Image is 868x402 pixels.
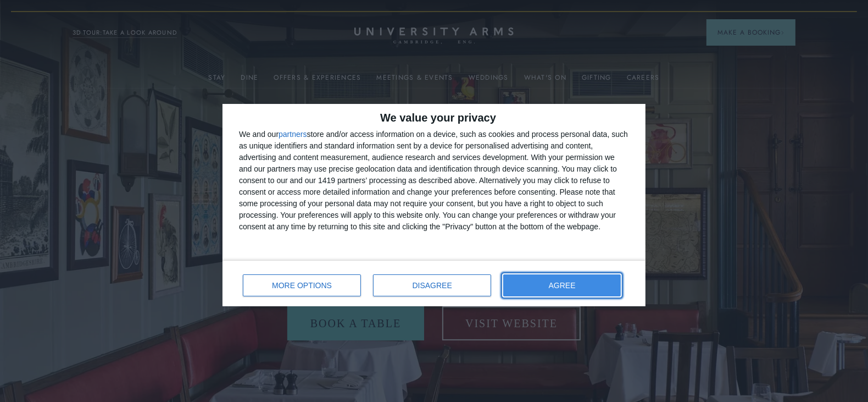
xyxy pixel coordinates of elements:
span: DISAGREE [413,282,452,289]
button: partners [279,130,307,138]
button: AGREE [503,274,621,296]
div: We and our store and/or access information on a device, such as cookies and process personal data... [239,129,629,233]
span: MORE OPTIONS [272,282,332,289]
h2: We value your privacy [239,112,629,123]
div: qc-cmp2-ui [222,104,646,306]
button: DISAGREE [373,274,491,296]
button: MORE OPTIONS [243,274,361,296]
span: AGREE [549,282,576,289]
